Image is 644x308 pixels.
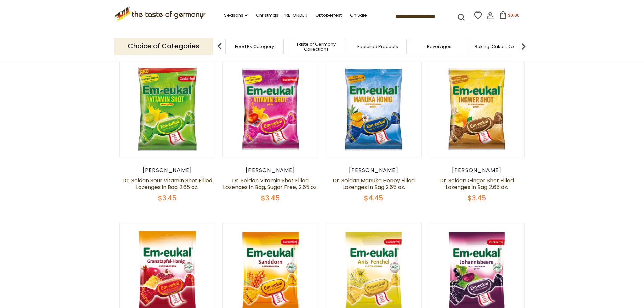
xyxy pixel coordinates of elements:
img: Dr. Soldan Sour Vitamin Shot Filled Lozenges in Bag 2.65 oz. [120,61,215,157]
a: Dr. Soldan Vitamin Shot Filled Lozenges in Bag, Sugar Free, 2.65 oz. [223,176,318,191]
img: next arrow [517,40,530,53]
span: $3.45 [261,193,280,203]
a: Food By Category [235,44,274,49]
img: Dr. Soldan Manuka Honey Filled Lozenges in Bag 2.65 oz. [326,61,422,157]
div: [PERSON_NAME] [222,167,319,174]
a: Baking, Cakes, Desserts [475,44,527,49]
span: $0.00 [508,12,520,18]
a: Dr. Soldan Manuka Honey Filled Lozenges in Bag 2.65 oz. [333,176,415,191]
div: [PERSON_NAME] [326,167,422,174]
span: $3.45 [158,193,176,203]
a: Dr. Soldan Ginger Shot Filled Lozenges in Bag 2.65 oz. [439,176,514,191]
a: Oktoberfest [315,11,342,19]
a: Featured Products [357,44,398,49]
div: [PERSON_NAME] [429,167,525,174]
a: Taste of Germany Collections [289,42,343,52]
button: $0.00 [495,11,524,21]
a: Beverages [427,44,451,49]
span: $4.45 [364,193,383,203]
img: Dr. Soldan Ginger Shot Filled Lozenges in Bag 2.65 oz. [429,61,525,157]
a: Seasons [224,11,248,19]
a: Christmas - PRE-ORDER [256,11,307,19]
a: Dr. Soldan Sour Vitamin Shot Filled Lozenges in Bag 2.65 oz. [122,176,212,191]
a: On Sale [350,11,367,19]
div: [PERSON_NAME] [119,167,216,174]
img: Dr. Soldan Vitamin Shot Filled Lozenges in Bag, Sugar Free, 2.65 oz. [223,61,318,157]
p: Choice of Categories [114,38,213,54]
span: $3.45 [468,193,486,203]
img: previous arrow [213,40,226,53]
